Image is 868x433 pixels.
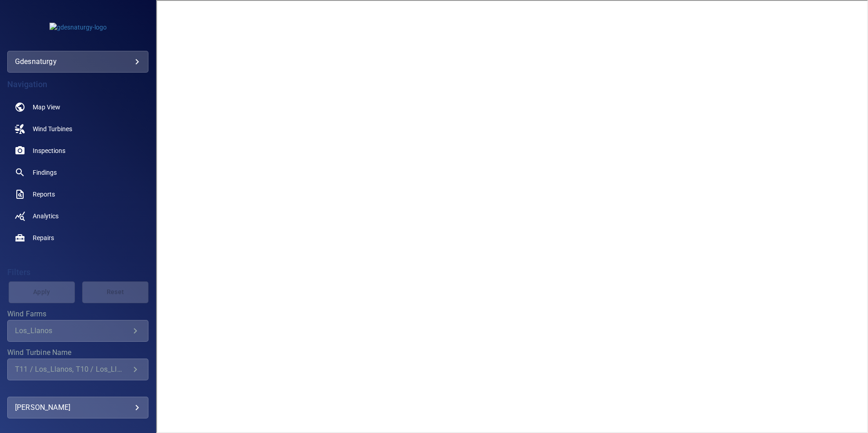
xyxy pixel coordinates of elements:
a: windturbines noActive [7,118,148,140]
a: analytics noActive [7,205,148,227]
span: Map View [33,103,60,112]
span: Analytics [33,212,59,221]
span: Repairs [33,233,54,242]
div: Wind Farms [7,320,148,342]
a: inspections noActive [7,140,148,162]
div: Wind Turbine Name [7,359,148,380]
span: Inspections [33,146,65,155]
a: findings noActive [7,162,148,183]
div: gdesnaturgy [7,51,148,73]
label: Wind Farms [7,310,148,318]
span: Reports [33,190,55,199]
a: repairs noActive [7,227,148,249]
div: [PERSON_NAME] [15,400,141,415]
div: Los_Llanos [15,326,130,335]
div: T11 / Los_Llanos, T10 / Los_Llanos, T12 / Los_Llanos, T13 / Los_Llanos [15,365,130,374]
div: gdesnaturgy [15,54,141,69]
h4: Navigation [7,80,148,89]
a: map noActive [7,96,148,118]
span: Findings [33,168,57,177]
img: gdesnaturgy-logo [49,23,107,32]
a: reports noActive [7,183,148,205]
label: Wind Turbine Name [7,349,148,356]
h4: Filters [7,268,148,277]
span: Wind Turbines [33,124,72,133]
